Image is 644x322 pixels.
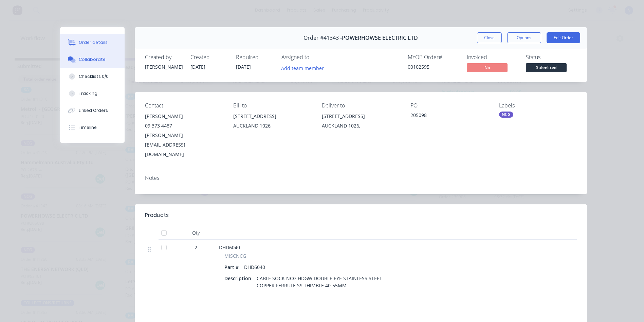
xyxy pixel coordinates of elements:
div: AUCKLAND 1026, [233,121,311,131]
button: Edit Order [547,32,580,43]
div: Timeline [79,124,97,131]
div: Assigned to [281,54,349,61]
span: POWERHOWSE ELECTRIC LTD [342,35,418,41]
div: Collaborate [79,56,106,63]
div: Order details [79,39,108,46]
div: [STREET_ADDRESS] [233,112,311,121]
div: Notes [145,175,577,181]
div: PO [410,102,488,109]
button: Submitted [526,63,567,73]
div: Created [190,54,228,61]
span: Submitted [526,63,567,72]
span: [DATE] [190,64,205,70]
div: Part # [224,262,241,272]
div: [STREET_ADDRESS] [322,112,400,121]
button: Checklists 0/0 [60,68,125,85]
button: Order details [60,34,125,51]
div: Bill to [233,102,311,109]
div: Contact [145,102,223,109]
div: Checklists 0/0 [79,73,109,80]
span: [DATE] [236,64,251,70]
div: 00102595 [408,63,459,70]
div: Linked Orders [79,107,108,114]
span: MISCNCG [224,252,246,259]
div: Deliver to [322,102,400,109]
div: [STREET_ADDRESS]AUCKLAND 1026, [322,112,400,133]
div: Created by [145,54,182,61]
div: NCG [499,112,513,118]
div: Qty [176,226,216,240]
div: [PERSON_NAME] [145,63,182,70]
span: No [467,63,508,72]
div: Tracking [79,90,97,97]
div: Required [236,54,273,61]
button: Tracking [60,85,125,102]
div: [PERSON_NAME] [145,112,223,121]
div: 205098 [410,112,488,121]
div: Status [526,54,577,61]
button: Add team member [277,63,327,72]
span: 2 [195,244,197,251]
div: CABLE SOCK NCG HDGW DOUBLE EYE STAINLESS STEEL COPPER FERRULE SS THIMBLE 40-55MM [254,273,385,290]
button: Close [477,32,502,43]
div: AUCKLAND 1026, [322,121,400,131]
button: Timeline [60,119,125,136]
div: [STREET_ADDRESS]AUCKLAND 1026, [233,112,311,133]
div: Description [224,273,254,283]
div: [PERSON_NAME]09 373 4487[PERSON_NAME][EMAIL_ADDRESS][DOMAIN_NAME] [145,112,223,159]
div: 09 373 4487 [145,121,223,131]
div: DHD6040 [241,262,268,272]
button: Collaborate [60,51,125,68]
div: MYOB Order # [408,54,459,61]
span: DHD6040 [219,244,240,251]
div: Labels [499,102,577,109]
button: Add team member [281,63,328,72]
span: Order #41343 - [303,35,342,41]
button: Options [507,32,541,43]
div: [PERSON_NAME][EMAIL_ADDRESS][DOMAIN_NAME] [145,131,223,159]
div: Invoiced [467,54,518,61]
button: Linked Orders [60,102,125,119]
div: Products [145,211,169,219]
